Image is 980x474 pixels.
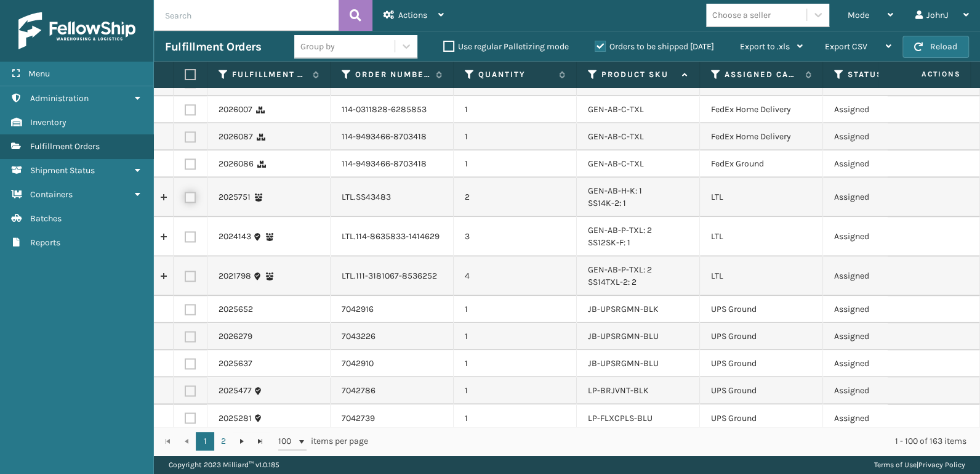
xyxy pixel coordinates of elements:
[454,350,577,377] td: 1
[454,178,577,217] td: 2
[823,323,946,350] td: Assigned
[588,264,652,275] a: GEN-AB-P-TXL: 2
[331,323,454,350] td: 7043226
[454,404,577,431] td: 1
[823,96,946,123] td: Assigned
[700,123,823,150] td: FedEx Home Delivery
[214,432,233,451] a: 2
[700,404,823,431] td: UPS Ground
[30,165,95,176] span: Shipment Status
[874,460,917,469] a: Terms of Use
[700,150,823,178] td: FedEx Ground
[588,186,642,196] a: GEN-AB-H-K: 1
[825,41,867,52] span: Export CSV
[219,412,252,424] a: 2025281
[30,189,73,200] span: Containers
[398,10,427,20] span: Actions
[848,69,922,80] label: Status
[233,432,251,451] a: Go to the next page
[601,69,676,80] label: Product SKU
[454,150,577,178] td: 1
[331,404,454,431] td: 7042739
[588,412,653,423] a: LP-FLXCPLS-BLU
[712,9,771,22] div: Choose a seller
[823,150,946,178] td: Assigned
[700,217,823,256] td: LTL
[700,377,823,404] td: UPS Ground
[443,41,569,52] label: Use regular Palletizing mode
[454,217,577,256] td: 3
[331,217,454,256] td: LTL.114-8635833-1414629
[331,96,454,123] td: 114-0311828-6285853
[588,225,652,235] a: GEN-AB-P-TXL: 2
[725,69,799,80] label: Assigned Carrier Service
[219,231,251,243] a: 2024143
[740,41,790,52] span: Export to .xls
[882,64,968,84] span: Actions
[278,432,368,451] span: items per page
[700,256,823,296] td: LTL
[219,330,252,343] a: 2026279
[700,96,823,123] td: FedEx Home Delivery
[219,158,254,170] a: 2026086
[823,296,946,323] td: Assigned
[700,178,823,217] td: LTL
[331,178,454,217] td: LTL.SS43483
[331,256,454,296] td: LTL.111-3181067-8536252
[700,296,823,323] td: UPS Ground
[331,377,454,404] td: 7042786
[454,256,577,296] td: 4
[237,436,247,446] span: Go to the next page
[588,304,659,314] a: JB-UPSRGMN-BLK
[848,10,869,20] span: Mode
[700,323,823,350] td: UPS Ground
[18,12,135,49] img: logo
[588,198,626,208] a: SS14K-2: 1
[823,404,946,431] td: Assigned
[823,217,946,256] td: Assigned
[588,331,659,341] a: JB-UPSRGMN-BLU
[219,303,253,316] a: 2025652
[30,141,100,152] span: Fulfillment Orders
[331,150,454,178] td: 114-9493466-8703418
[823,256,946,296] td: Assigned
[278,435,297,447] span: 100
[588,385,649,396] a: LP-BRJVNT-BLK
[331,350,454,377] td: 7042910
[219,358,252,370] a: 2025637
[454,377,577,404] td: 1
[30,117,66,128] span: Inventory
[700,350,823,377] td: UPS Ground
[588,131,644,142] a: GEN-AB-C-TXL
[251,432,270,451] a: Go to the last page
[219,385,252,397] a: 2025477
[169,456,279,474] p: Copyright 2023 Milliard™ v 1.0.185
[219,191,251,203] a: 2025751
[331,296,454,323] td: 7042916
[588,237,630,248] a: SS12SK-F: 1
[902,36,969,58] button: Reload
[454,323,577,350] td: 1
[595,41,714,52] label: Orders to be shipped [DATE]
[588,104,644,115] a: GEN-AB-C-TXL
[219,131,253,143] a: 2026087
[454,96,577,123] td: 1
[918,460,965,469] a: Privacy Policy
[30,93,89,104] span: Administration
[30,213,62,224] span: Batches
[219,104,252,116] a: 2026007
[232,69,307,80] label: Fulfillment Order Id
[331,123,454,150] td: 114-9493466-8703418
[300,40,335,53] div: Group by
[30,237,60,248] span: Reports
[823,350,946,377] td: Assigned
[454,123,577,150] td: 1
[588,358,659,369] a: JB-UPSRGMN-BLU
[874,456,965,474] div: |
[454,296,577,323] td: 1
[823,377,946,404] td: Assigned
[219,270,251,282] a: 2021798
[196,432,214,451] a: 1
[478,69,553,80] label: Quantity
[588,277,637,287] a: SS14TXL-2: 2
